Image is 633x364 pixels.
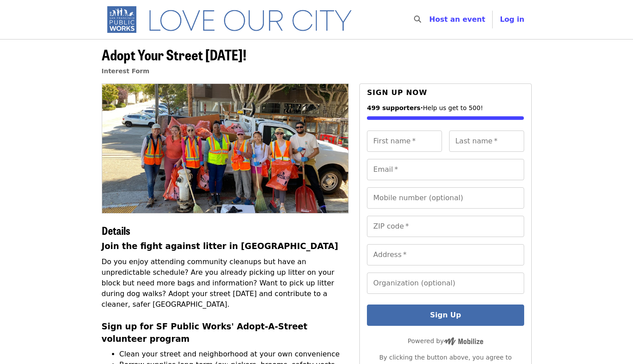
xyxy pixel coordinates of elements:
[500,15,524,24] span: Log in
[102,240,349,253] h3: Join the fight against litter in [GEOGRAPHIC_DATA]
[367,273,524,294] input: Organization (optional)
[102,320,349,345] h3: Sign up for SF Public Works' Adopt-A-Street volunteer program
[367,305,524,326] button: Sign Up
[408,337,483,344] span: Powered by
[367,187,524,209] input: Mobile number (optional)
[367,244,524,265] input: Address
[423,104,483,111] span: Help us get to 500!
[102,67,150,75] a: Interest Form
[367,88,427,97] span: Sign up now
[367,102,524,113] div: ·
[102,257,349,310] p: Do you enjoy attending community cleanups but have an unpredictable schedule? Are you already pic...
[367,131,442,152] input: First name
[414,15,421,24] i: search icon
[426,9,434,30] input: Search
[444,337,483,345] img: Powered by Mobilize
[102,84,349,213] img: Adopt Your Street Today! organized by SF Public Works
[102,44,247,65] span: Adopt Your Street [DATE]!
[102,5,365,34] img: SF Public Works - Home
[102,222,130,238] span: Details
[367,159,524,180] input: Email
[367,216,524,237] input: ZIP code
[367,104,420,111] span: 499 supporters
[429,15,485,24] a: Host an event
[449,131,524,152] input: Last name
[493,11,531,28] button: Log in
[119,349,349,360] li: Clean your street and neighborhood at your own convenience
